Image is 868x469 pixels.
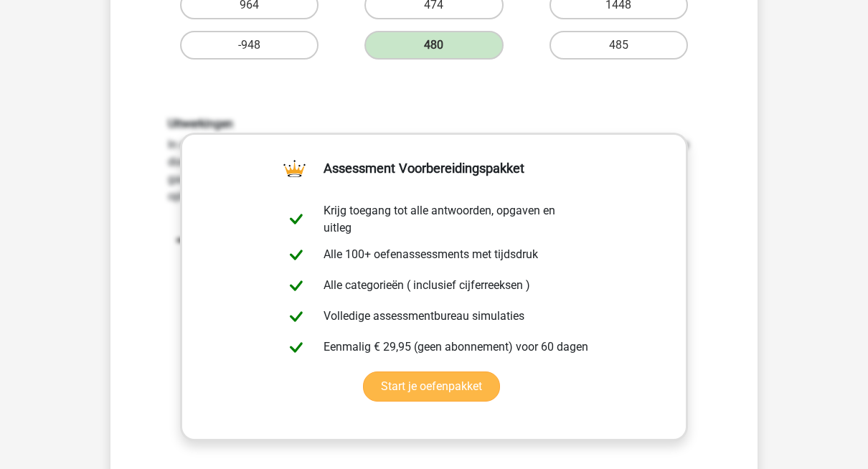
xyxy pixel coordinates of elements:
label: 485 [549,31,688,60]
h6: Uitwerkingen [168,117,700,131]
label: -948 [180,31,319,60]
div: In deze reeks vind je het tweede getal door het eerste getal *2 te doen. Het derde getal in de re... [157,117,711,404]
tspan: -2 [175,217,207,257]
a: Start je oefenpakket [363,371,500,402]
label: 480 [364,31,503,60]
